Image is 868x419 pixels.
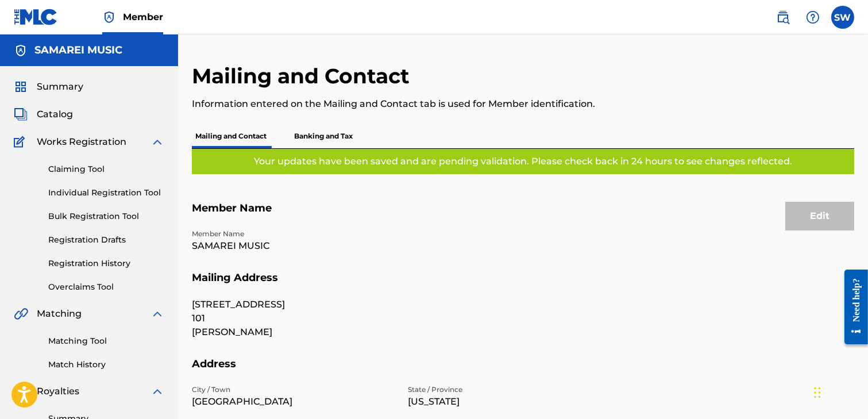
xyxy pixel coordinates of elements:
h5: SAMAREI MUSIC [34,44,122,57]
img: Works Registration [14,135,29,149]
a: Claiming Tool [48,163,164,175]
a: Registration Drafts [48,234,164,246]
p: [US_STATE] [408,395,610,409]
h5: Address [192,358,854,385]
h5: Mailing Address [192,271,854,298]
a: Match History [48,359,164,371]
a: Bulk Registration Tool [48,210,164,222]
p: 101 [192,312,394,325]
span: Works Registration [37,135,126,149]
span: Summary [37,80,83,94]
iframe: Chat Widget [811,364,868,419]
span: Royalties [37,385,79,398]
img: expand [151,135,164,149]
p: [GEOGRAPHIC_DATA] [192,395,394,409]
a: Overclaims Tool [48,281,164,293]
span: Matching [37,307,82,321]
img: expand [151,385,164,398]
img: Top Rightsholder [102,10,116,24]
img: Catalog [14,107,28,121]
img: Royalties [14,385,28,398]
a: CatalogCatalog [14,107,73,121]
a: Individual Registration Tool [48,187,164,199]
h5: Member Name [192,202,854,229]
div: Drag [814,375,821,410]
img: search [776,10,790,24]
a: SummarySummary [14,80,83,94]
p: Member Name [192,229,394,239]
img: Summary [14,80,28,94]
span: Catalog [37,107,73,121]
p: [STREET_ADDRESS] [192,298,394,312]
p: Your updates have been saved and are pending validation. Please check back in 24 hours to see cha... [254,155,792,168]
iframe: Resource Center [836,261,868,353]
img: Accounts [14,44,28,57]
a: Public Search [771,6,794,29]
h2: Mailing and Contact [192,63,415,89]
a: Registration History [48,257,164,270]
p: State / Province [408,385,610,395]
div: Help [801,6,824,29]
p: [PERSON_NAME] [192,325,394,339]
p: Information entered on the Mailing and Contact tab is used for Member identification. [192,97,702,111]
span: Member [123,10,163,24]
div: User Menu [831,6,854,29]
img: expand [151,307,164,321]
img: help [806,10,820,24]
img: Matching [14,307,28,321]
p: Mailing and Contact [192,124,270,148]
p: Banking and Tax [291,124,356,148]
img: MLC Logo [14,9,58,25]
p: City / Town [192,385,394,395]
a: Matching Tool [48,335,164,347]
p: SAMAREI MUSIC [192,239,394,253]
